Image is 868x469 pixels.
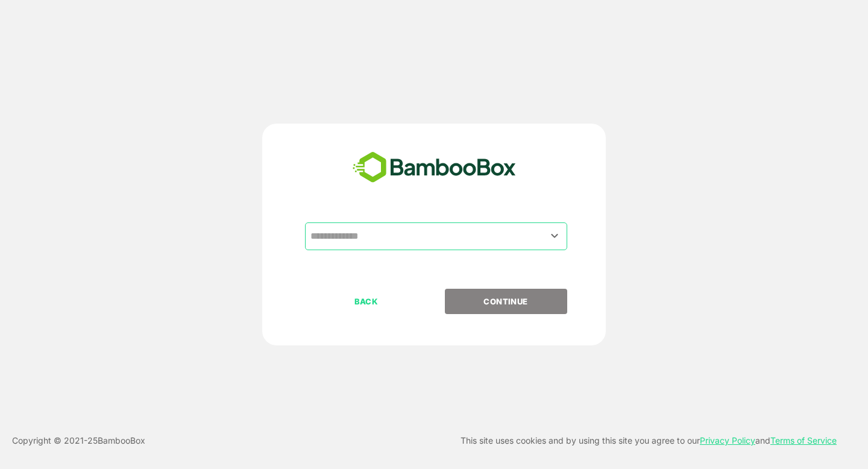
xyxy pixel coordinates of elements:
[700,435,755,445] a: Privacy Policy
[12,433,145,448] p: Copyright © 2021- 25 BambooBox
[346,148,523,187] img: bamboobox
[306,295,427,308] p: BACK
[461,433,837,448] p: This site uses cookies and by using this site you agree to our and
[770,435,837,445] a: Terms of Service
[445,295,566,308] p: CONTINUE
[547,228,563,244] button: Open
